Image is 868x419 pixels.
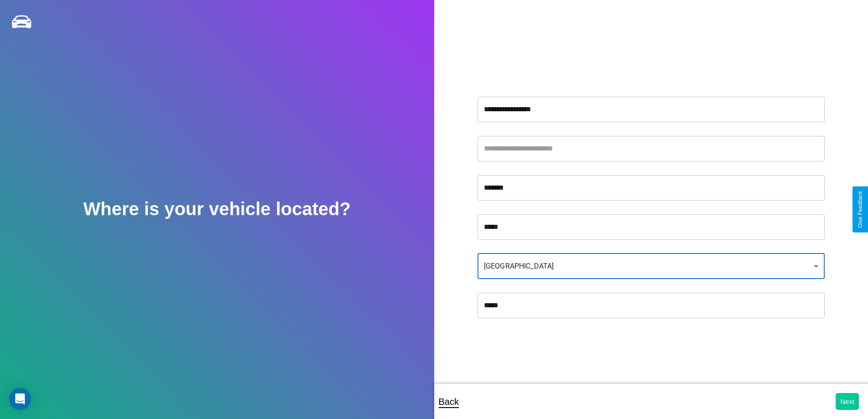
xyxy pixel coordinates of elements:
div: Give Feedback [857,191,863,228]
div: Open Intercom Messenger [9,388,31,410]
div: [GEOGRAPHIC_DATA] [478,253,825,279]
p: Back [439,393,459,410]
button: Next [836,393,859,410]
h2: Where is your vehicle located? [83,199,351,219]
